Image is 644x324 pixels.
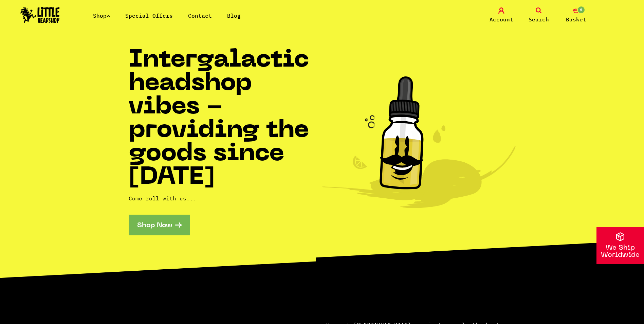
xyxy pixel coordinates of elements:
[559,7,593,23] a: 0 Basket
[227,12,241,19] a: Blog
[490,15,513,23] span: Account
[93,12,110,19] a: Shop
[129,194,322,202] p: Come roll with us...
[522,7,556,23] a: Search
[129,49,322,190] h1: Intergalactic headshop vibes - providing the goods since [DATE]
[188,12,212,19] a: Contact
[129,215,190,235] a: Shop Now
[577,6,585,14] span: 0
[596,245,644,259] p: We Ship Worldwide
[20,7,60,23] img: Little Head Shop Logo
[566,15,586,23] span: Basket
[529,15,549,23] span: Search
[125,12,173,19] a: Special Offers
